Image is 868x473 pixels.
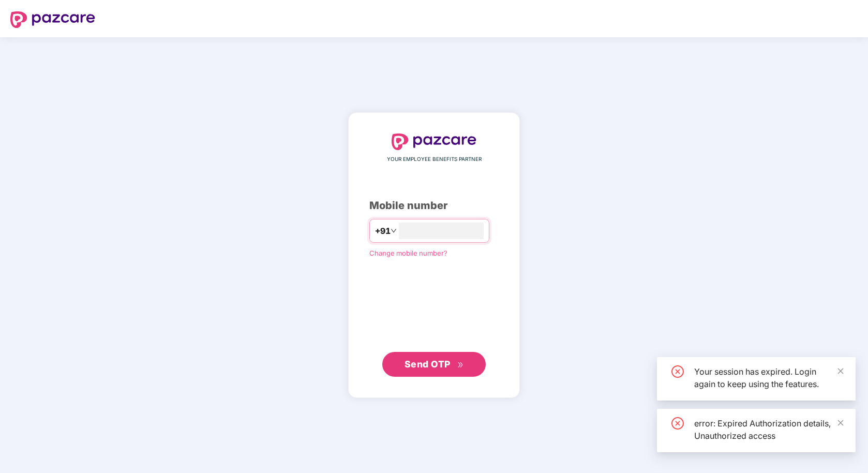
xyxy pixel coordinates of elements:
span: YOUR EMPLOYEE BENEFITS PARTNER [387,155,482,164]
span: Send OTP [405,359,451,369]
span: close-circle [671,417,684,430]
span: close [837,367,844,375]
img: logo [10,11,95,28]
a: Change mobile number? [369,249,447,257]
span: close-circle [671,365,684,378]
div: error: Expired Authorization details, Unauthorized access [694,417,843,442]
div: Your session has expired. Login again to keep using the features. [694,365,843,390]
button: Send OTPdouble-right [382,352,486,377]
span: double-right [457,362,464,368]
span: down [391,228,397,234]
img: logo [392,134,476,150]
span: +91 [375,225,391,238]
span: close [837,419,844,426]
div: Mobile number [369,198,499,214]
